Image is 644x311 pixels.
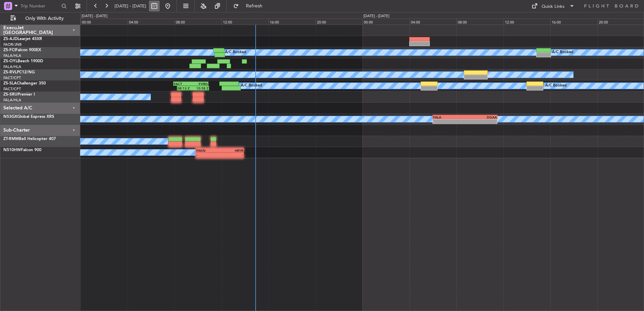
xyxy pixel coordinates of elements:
a: N510HWFalcon 900 [3,148,41,152]
a: FALA/HLA [3,64,21,69]
div: 08:00 [456,19,504,25]
button: Only With Activity [7,13,73,24]
a: ZS-OYLBeech 1900D [3,59,43,63]
a: FAOR/JNB [3,42,22,47]
div: HRYR [220,148,243,152]
div: A/C Booked [545,81,567,91]
a: ZS-SRUPremier I [3,93,35,97]
button: Refresh [230,1,270,11]
input: Trip Number [21,1,59,11]
div: A/C Booked [552,47,573,58]
span: ZS-AJD [3,37,18,41]
div: - [433,119,465,124]
a: FALA/HLA [3,98,21,103]
div: 04:00 [128,19,175,25]
div: 20:00 [316,19,363,25]
span: ZS-OYL [3,59,18,63]
div: A/C Booked [225,47,246,58]
a: FACT/CPT [3,87,21,92]
a: ZS-SLAChallenger 350 [3,81,46,85]
span: ZS-SLA [3,81,17,85]
span: ZS-FCI [3,48,15,52]
div: FVRG [191,82,208,86]
div: - [465,119,496,124]
a: ZS-AJDLearjet 45XR [3,37,42,41]
div: 00:00 [362,19,410,25]
a: FALA/HLA [3,53,21,58]
div: 12:00 [222,19,269,25]
a: ZS-RVLPC12/NG [3,70,35,74]
span: ZT-RMM [3,137,19,141]
span: [DATE] - [DATE] [115,3,146,9]
span: N53GX [3,115,17,119]
div: [DATE] - [DATE] [363,13,389,19]
div: 00:00 [80,19,128,25]
div: 10:58 Z [193,86,208,90]
button: Quick Links [528,1,578,11]
div: - [196,153,220,157]
a: FACT/CPT [3,75,21,80]
div: A/C Booked [241,81,262,91]
span: N510HW [3,148,21,152]
div: 16:00 [550,19,598,25]
div: - [220,153,243,157]
span: ZS-SRU [3,93,18,97]
div: 08:13 Z [178,86,193,90]
a: ZS-FCIFalcon 900EX [3,48,41,52]
div: FALA [433,115,465,119]
div: 08:00 [174,19,222,25]
a: N53GXGlobal Express XRS [3,115,54,119]
span: ZS-RVL [3,70,17,74]
div: 04:00 [410,19,457,25]
span: Only With Activity [18,16,71,21]
div: [DATE] - [DATE] [82,13,107,19]
span: Refresh [240,4,268,8]
div: FAKN [196,148,220,152]
div: DGAA [465,115,496,119]
div: FACT [174,82,191,86]
div: 16:00 [268,19,316,25]
div: Quick Links [542,3,565,10]
a: ZT-RMMBell Helicopter 407 [3,137,56,141]
div: 12:00 [504,19,551,25]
